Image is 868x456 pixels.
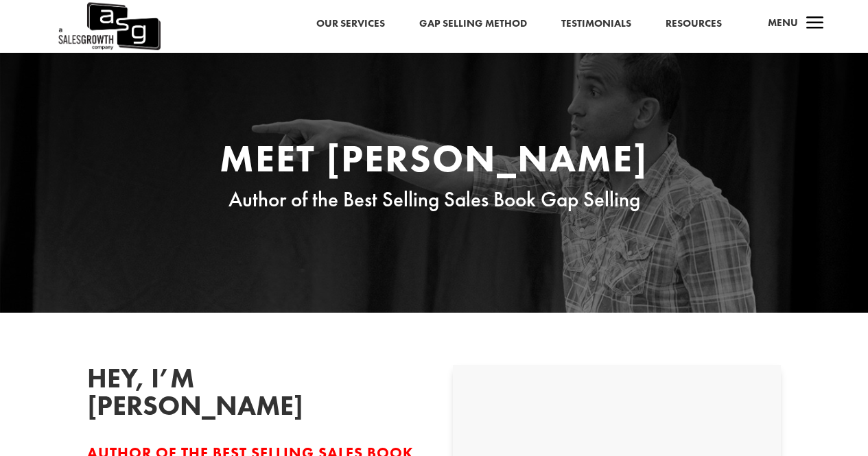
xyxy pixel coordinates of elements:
[174,139,695,184] h1: Meet [PERSON_NAME]
[666,15,722,33] a: Resources
[228,186,640,213] span: Author of the Best Selling Sales Book Gap Selling
[316,15,385,33] a: Our Services
[561,15,631,33] a: Testimonials
[801,10,829,38] span: a
[419,15,527,33] a: Gap Selling Method
[768,16,798,29] span: Menu
[87,365,293,427] h2: Hey, I’m [PERSON_NAME]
